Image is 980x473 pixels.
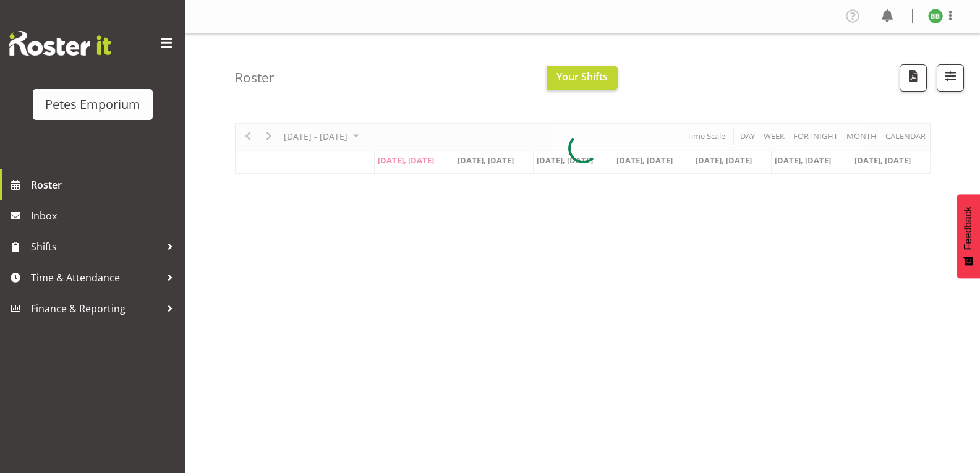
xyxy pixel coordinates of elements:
[31,237,161,256] span: Shifts
[235,70,275,85] h4: Roster
[963,207,974,250] span: Feedback
[31,299,161,318] span: Finance & Reporting
[937,64,964,92] button: Filter Shifts
[957,194,980,278] button: Feedback - Show survey
[900,64,927,92] button: Download a PDF of the roster according to the set date range.
[31,176,179,194] span: Roster
[9,31,111,56] img: Rosterit website logo
[31,207,179,225] span: Inbox
[45,95,140,114] div: Petes Emporium
[928,9,943,23] img: beena-bist9974.jpg
[556,70,608,83] span: Your Shifts
[31,268,161,287] span: Time & Attendance
[547,66,618,90] button: Your Shifts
